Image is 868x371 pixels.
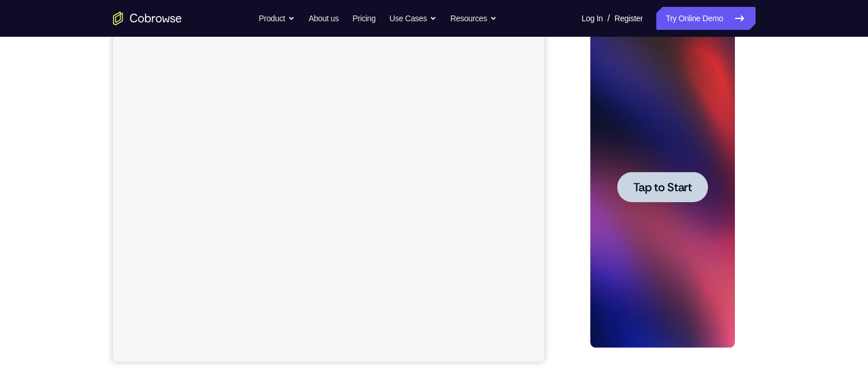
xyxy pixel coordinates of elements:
[113,11,182,25] a: Go to the home page
[450,7,497,30] button: Resources
[608,11,610,25] span: /
[582,7,603,30] a: Log In
[352,7,375,30] a: Pricing
[390,7,437,30] button: Use Cases
[259,7,295,30] button: Product
[309,7,338,30] a: About us
[656,7,755,30] a: Try Online Demo
[614,7,643,30] a: Register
